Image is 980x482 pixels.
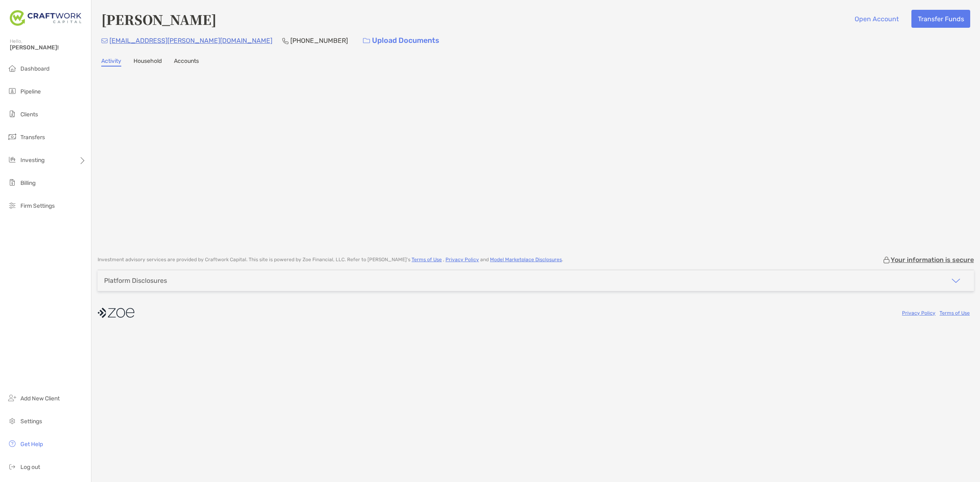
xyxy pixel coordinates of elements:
button: Transfer Funds [911,10,970,28]
p: Your information is secure [891,256,974,264]
img: Email Icon [101,38,108,43]
a: Privacy Policy [902,310,935,316]
img: add_new_client icon [7,393,17,403]
img: company logo [98,304,134,322]
img: firm-settings icon [7,200,17,210]
p: [PHONE_NUMBER] [290,36,348,46]
h4: [PERSON_NAME] [101,10,216,29]
a: Upload Documents [358,32,445,49]
p: [EMAIL_ADDRESS][PERSON_NAME][DOMAIN_NAME] [109,36,272,46]
a: Terms of Use [940,310,970,316]
img: get-help icon [7,439,17,449]
img: dashboard icon [7,63,17,73]
img: Phone Icon [282,38,289,44]
span: Settings [20,418,42,425]
img: button icon [363,38,370,44]
img: billing icon [7,178,17,187]
img: logout icon [7,462,17,471]
img: Zoe Logo [10,3,81,33]
span: Clients [20,111,38,118]
img: transfers icon [7,132,17,142]
a: Household [134,58,162,67]
p: Investment advisory services are provided by Craftwork Capital . This site is powered by Zoe Fina... [98,257,563,263]
div: Platform Disclosures [104,277,167,284]
a: Terms of Use [412,257,442,262]
a: Accounts [174,58,199,67]
button: Open Account [848,10,905,28]
span: Add New Client [20,395,60,402]
span: Transfers [20,134,45,141]
span: Firm Settings [20,202,55,209]
a: Activity [101,58,121,67]
a: Privacy Policy [445,257,479,262]
img: settings icon [7,416,17,426]
img: clients icon [7,109,17,119]
span: Dashboard [20,65,49,72]
span: Pipeline [20,88,41,95]
a: Model Marketplace Disclosures [490,257,562,262]
img: pipeline icon [7,86,17,96]
img: icon arrow [951,276,961,286]
span: [PERSON_NAME]! [10,44,86,51]
img: investing icon [7,155,17,164]
span: Billing [20,180,36,187]
span: Get Help [20,441,43,448]
span: Investing [20,157,45,164]
span: Log out [20,464,40,471]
